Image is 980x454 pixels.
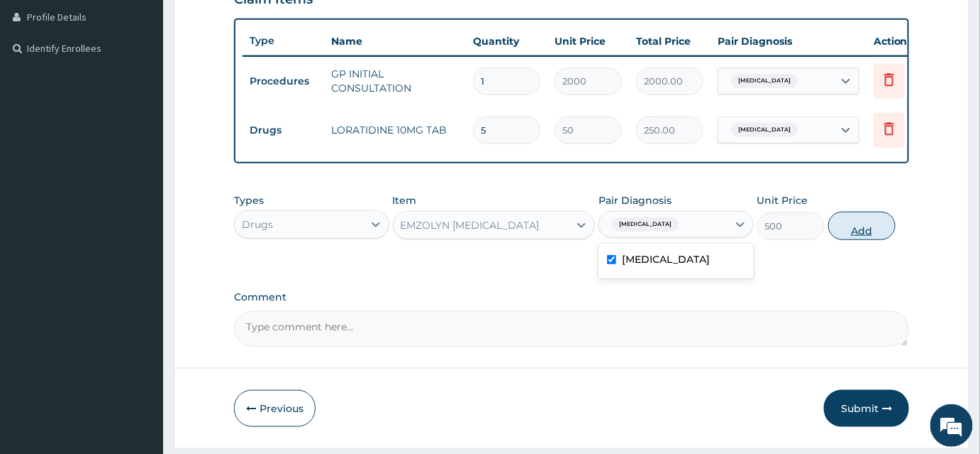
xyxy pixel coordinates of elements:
[598,193,672,207] label: Pair Diagnosis
[324,60,466,102] td: GP INITIAL CONSULTATION
[324,116,466,144] td: LORATIDINE 10MG TAB
[324,27,466,55] th: Name
[243,28,324,54] th: Type
[731,74,798,88] span: [MEDICAL_DATA]
[547,27,629,55] th: Unit Price
[82,136,196,280] span: We're online!
[401,218,540,232] div: EMZOLYN [MEDICAL_DATA]
[242,217,273,232] div: Drugs
[731,123,798,137] span: [MEDICAL_DATA]
[234,291,909,303] label: Comment
[7,303,270,352] textarea: Type your message and hit 'Enter'
[867,27,937,55] th: Actions
[622,252,710,266] label: [MEDICAL_DATA]
[828,212,896,240] button: Add
[629,27,711,55] th: Total Price
[612,217,679,232] span: [MEDICAL_DATA]
[243,117,324,144] td: Drugs
[757,193,808,207] label: Unit Price
[243,68,324,94] td: Procedures
[74,80,238,98] div: Chat with us now
[234,390,316,427] button: Previous
[466,27,547,55] th: Quantity
[233,7,267,41] div: Minimize live chat window
[393,193,417,207] label: Item
[234,195,264,207] label: Types
[26,71,57,107] img: d_794563401_company_1708531726252_794563401
[711,27,867,55] th: Pair Diagnosis
[824,390,909,427] button: Submit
